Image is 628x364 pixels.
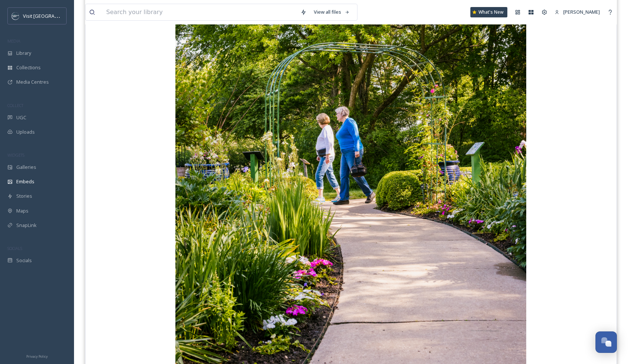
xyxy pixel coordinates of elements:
a: Privacy Policy [26,351,48,360]
span: [PERSON_NAME] [563,9,600,15]
span: Uploads [16,128,35,136]
span: SOCIALS [7,246,22,251]
span: Library [16,50,31,57]
a: [PERSON_NAME] [551,5,604,19]
span: UGC [16,114,26,121]
span: WIDGETS [7,152,24,158]
a: What's New [470,7,507,17]
span: Galleries [16,164,36,171]
input: Search your library [103,4,297,20]
span: Stories [16,193,32,200]
span: SnapLink [16,222,37,229]
span: MEDIA [7,38,20,44]
img: c3es6xdrejuflcaqpovn.png [12,12,19,20]
span: Embeds [16,178,34,185]
span: Socials [16,257,32,264]
span: Collections [16,64,41,71]
span: Maps [16,207,28,214]
span: COLLECT [7,103,23,108]
span: Visit [GEOGRAPHIC_DATA] [23,12,80,19]
span: Privacy Policy [26,354,48,359]
button: Open Chat [595,331,617,353]
span: Media Centres [16,79,49,86]
a: View all files [310,5,353,19]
